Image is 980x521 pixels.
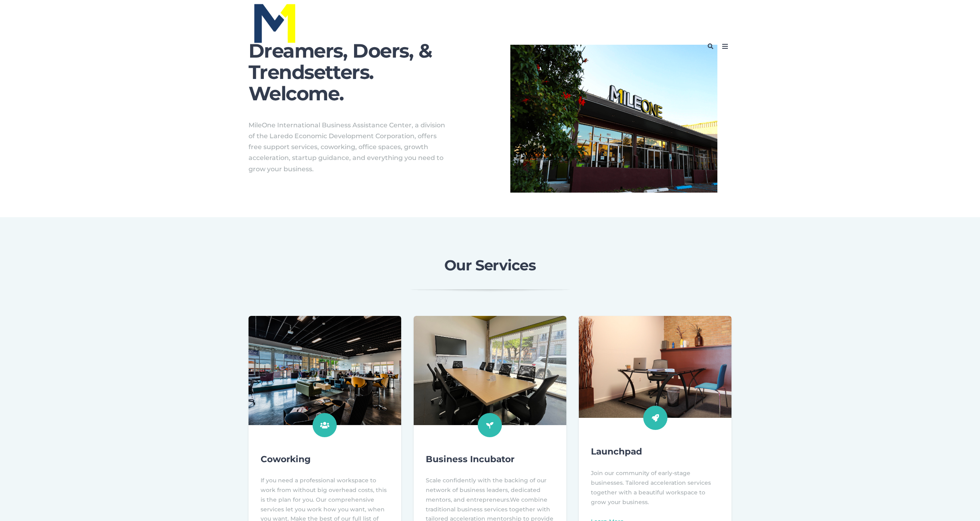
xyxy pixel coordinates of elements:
img: MileOne office photo [579,316,731,418]
h4: Business Incubator [426,453,554,466]
span: Scale confidently with the backing of our network of business leaders, dedicated mentors, and ent... [426,477,547,503]
h4: Coworking [261,453,389,466]
img: MileOne coworking space [249,316,401,425]
span: Join our community of early-stage businesses. Tailored acceleration services together with a beau... [591,469,711,505]
h1: Dreamers, Doers, & Trendsetters. Welcome. [249,40,470,104]
img: Canva Design DAFZb0Spo9U [510,45,717,193]
img: MileOne Blue_Yellow Logo [253,2,297,44]
img: MileOne meeting room conference room [414,316,566,425]
span: MileOne International Business Assistance Center, a division of the Laredo Economic Development C... [249,121,445,173]
h2: Our Services [281,257,700,274]
h4: Launchpad [591,445,719,458]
